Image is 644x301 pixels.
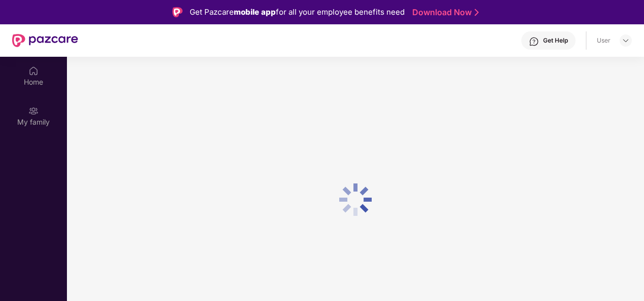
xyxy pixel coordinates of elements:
img: svg+xml;base64,PHN2ZyBpZD0iRHJvcGRvd24tMzJ4MzIiIHhtbG5zPSJodHRwOi8vd3d3LnczLm9yZy8yMDAwL3N2ZyIgd2... [622,36,630,45]
a: Download Now [412,7,476,18]
div: Get Pazcare for all your employee benefits need [190,6,405,18]
img: Logo [172,7,183,17]
div: Get Help [543,36,568,45]
img: New Pazcare Logo [12,34,78,47]
strong: mobile app [234,7,276,17]
div: User [597,36,611,45]
img: svg+xml;base64,PHN2ZyB3aWR0aD0iMjAiIGhlaWdodD0iMjAiIHZpZXdCb3g9IjAgMCAyMCAyMCIgZmlsbD0ibm9uZSIgeG... [28,106,39,116]
img: Stroke [475,7,479,18]
img: svg+xml;base64,PHN2ZyBpZD0iSGVscC0zMngzMiIgeG1sbnM9Imh0dHA6Ly93d3cudzMub3JnLzIwMDAvc3ZnIiB3aWR0aD... [529,36,539,47]
img: svg+xml;base64,PHN2ZyBpZD0iSG9tZSIgeG1sbnM9Imh0dHA6Ly93d3cudzMub3JnLzIwMDAvc3ZnIiB3aWR0aD0iMjAiIG... [28,66,39,76]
